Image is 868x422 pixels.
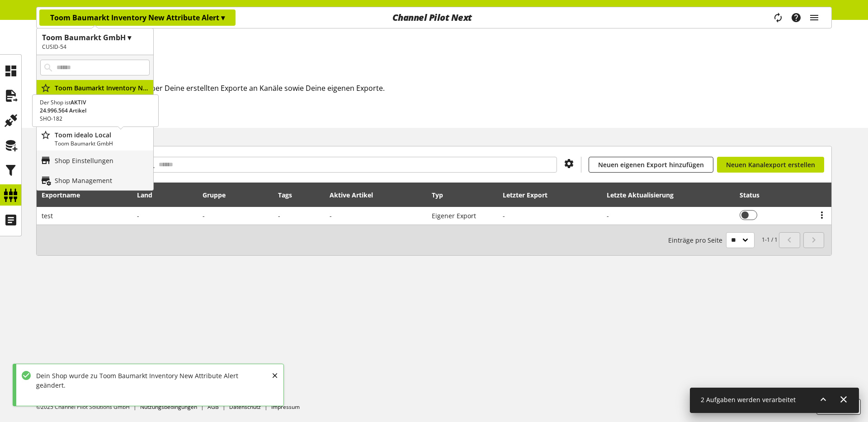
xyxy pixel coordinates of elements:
[229,403,261,411] a: Datenschutz
[37,150,153,170] a: Shop Einstellungen
[50,83,832,94] h2: Hier hast Du eine Übersicht über Deine erstellten Exporte an Kanäle sowie Deine eigenen Exporte.
[330,211,332,220] span: -
[37,170,153,190] a: Shop Management
[55,176,112,185] p: Shop Management
[140,403,197,411] a: Nutzungsbedingungen
[55,156,113,165] p: Shop Einstellungen
[55,116,150,124] p: Toom Baumarkt GmbH
[271,403,300,411] a: Impressum
[50,12,225,23] p: Toom Baumarkt Inventory New Attribute Alert
[503,190,557,200] div: Letzter Export
[668,232,778,248] small: 1-1 / 1
[55,130,150,140] p: Toom idealo Local
[740,190,769,200] div: Status
[278,211,280,220] span: -
[42,43,148,51] h2: CUSID-54
[717,157,824,173] a: Neuen Kanalexport erstellen
[330,190,382,200] div: Aktive Artikel
[32,371,252,390] div: Dein Shop wurde zu Toom Baumarkt Inventory New Attribute Alert geändert.
[432,190,452,200] div: Typ
[42,190,89,200] div: Exportname
[203,190,235,200] div: Gruppe
[42,32,148,43] h1: Toom Baumarkt GmbH ▾
[726,160,815,169] span: Neuen Kanalexport erstellen
[221,13,225,23] span: ▾
[668,235,726,245] span: Einträge pro Seite
[55,83,150,93] p: Toom Baumarkt Inventory New Attribute Alert
[432,211,476,220] span: Eigener Export
[589,157,713,173] a: Neuen eigenen Export hinzufügen
[278,190,292,200] div: Tags
[42,211,53,220] span: test
[36,403,140,411] li: ©2025 Channel Pilot Solutions GmbH
[55,93,150,101] p: Toom Baumarkt GmbH
[36,7,832,28] nav: main navigation
[55,107,150,116] p: Toom Baumarkt Local
[607,190,683,200] div: Letzte Aktualisierung
[137,211,139,220] span: -
[137,190,161,200] div: Land
[208,403,219,411] a: AGB
[55,140,150,148] p: Toom Baumarkt GmbH
[701,395,796,404] span: 2 Aufgaben werden verarbeitet
[598,160,704,169] span: Neuen eigenen Export hinzufügen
